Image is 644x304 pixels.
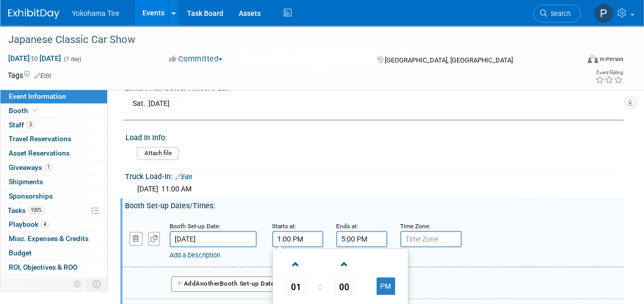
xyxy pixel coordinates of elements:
div: Booth Set-up Dates/Times: [125,198,624,211]
input: Start Time [272,231,323,247]
input: End Time [336,231,387,247]
span: Travel Reservations [9,135,71,143]
a: Attachments [1,275,107,289]
a: Playbook4 [1,218,107,231]
a: Increment Hour [286,251,306,277]
small: Time Zone: [400,223,430,230]
span: Tasks [8,206,45,214]
div: Event Format [534,53,624,69]
img: Format-Inperson.png [588,55,598,63]
td: Sat. [133,98,149,108]
a: ROI, Objectives & ROO [1,260,107,274]
img: ExhibitDay [8,9,59,19]
span: 1 [45,163,52,171]
span: Shipments [9,178,43,186]
button: Committed [165,54,226,64]
span: Search [547,10,571,17]
span: [DATE] [DATE] [8,54,61,63]
i: Booth reservation complete [33,107,38,113]
div: Load In Info: [126,130,619,143]
td: Personalize Event Tab Strip [69,277,87,291]
a: Booth [1,104,107,118]
span: 4 [41,221,49,228]
span: Asset Reservations [9,149,70,157]
td: Tags [8,70,51,80]
a: Shipments [1,175,107,189]
span: Event Information [9,92,66,100]
a: Edit [34,72,51,79]
td: Toggle Event Tabs [87,277,108,291]
div: Truck Load-In: [125,169,624,182]
span: Yokohama Tire [72,9,119,17]
a: Search [533,5,580,23]
span: Booth [9,106,40,115]
small: Ends at: [336,223,358,230]
td: [DATE] [149,98,170,108]
span: Misc. Expenses & Credits [9,234,89,243]
small: Starts at: [272,223,296,230]
a: Sponsorships [1,189,107,203]
td: : [317,277,323,295]
a: Budget [1,246,107,260]
span: ROI, Objectives & ROO [9,263,77,271]
a: Travel Reservations [1,132,107,146]
a: Giveaways1 [1,161,107,175]
input: Date [170,231,257,247]
a: Add a Description [170,251,220,259]
a: Event Information [1,90,107,103]
span: Pick Minute [335,277,354,295]
button: PM [377,277,395,295]
span: Another [196,280,220,287]
img: Paris Hull [594,4,613,23]
span: to [30,54,39,62]
span: Pick Hour [286,277,306,295]
div: Event Rating [595,70,623,75]
span: 100% [28,206,45,214]
div: Japanese Classic Car Show [5,31,571,49]
span: Sponsorships [9,192,53,200]
a: Edit [175,173,192,181]
small: Booth Set-up Date: [170,223,220,230]
span: [DATE] 11:00 AM [137,185,192,193]
span: Staff [9,121,34,129]
span: (1 day) [63,56,81,62]
input: Time Zone [400,231,462,247]
span: Giveaways [9,163,52,171]
span: [GEOGRAPHIC_DATA], [GEOGRAPHIC_DATA] [385,56,513,64]
a: Staff3 [1,118,107,132]
div: In-Person [599,55,624,63]
a: Misc. Expenses & Credits [1,232,107,246]
a: Asset Reservations [1,146,107,160]
span: Playbook [9,220,49,228]
span: Attachments [9,277,50,286]
button: AddAnotherBooth Set-up Date [171,276,280,292]
a: Tasks100% [1,204,107,218]
span: 3 [27,121,34,128]
a: Increment Minute [335,251,354,277]
span: Budget [9,249,32,257]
